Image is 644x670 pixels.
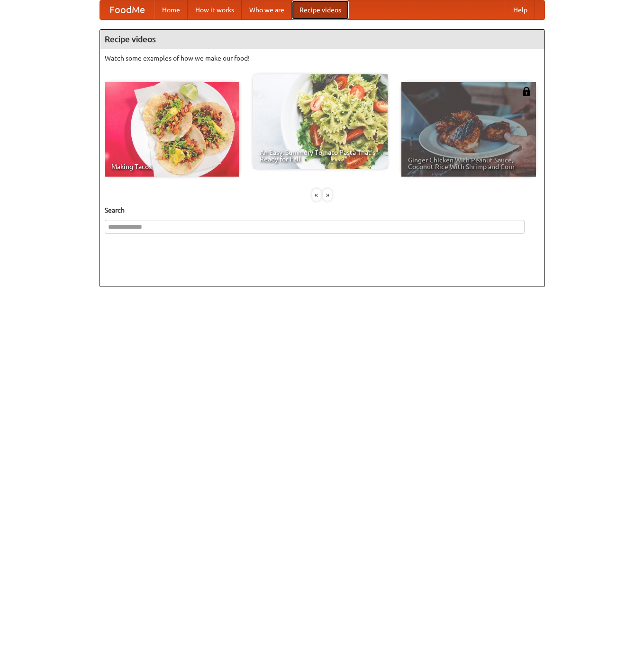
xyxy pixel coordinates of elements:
a: Home [154,0,188,19]
a: Who we are [242,0,292,19]
p: Watch some examples of how we make our food! [105,54,540,63]
div: » [323,189,332,201]
span: An Easy, Summery Tomato Pasta That's Ready for Fall [260,149,381,162]
a: An Easy, Summery Tomato Pasta That's Ready for Fall [253,74,388,169]
a: Help [506,0,535,19]
a: How it works [188,0,242,19]
h4: Recipe videos [100,30,544,49]
a: FoodMe [100,0,154,19]
img: 483408.png [522,87,531,96]
span: Making Tacos [111,163,233,170]
h5: Search [105,205,540,215]
div: « [312,189,321,201]
a: Recipe videos [292,0,349,19]
a: Making Tacos [105,82,239,177]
